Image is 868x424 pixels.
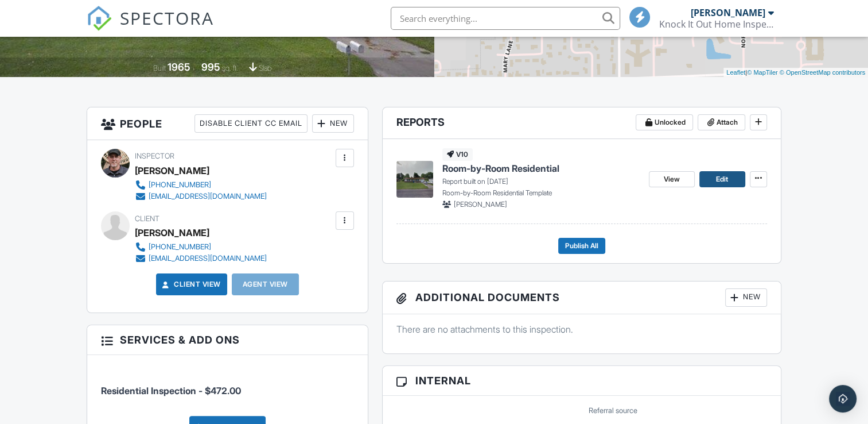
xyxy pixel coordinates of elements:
span: Residential Inspection - $472.00 [101,385,241,396]
a: [PHONE_NUMBER] [135,179,267,191]
div: [PERSON_NAME] [135,224,209,241]
h3: Services & Add ons [87,325,367,355]
div: 995 [201,61,220,73]
h3: Internal [383,366,781,396]
a: [EMAIL_ADDRESS][DOMAIN_NAME] [135,191,267,202]
span: Inspector [135,152,174,160]
div: Disable Client CC Email [194,114,308,133]
h3: People [87,107,367,140]
div: 1965 [168,61,190,73]
input: Search everything... [391,7,620,30]
span: SPECTORA [120,6,214,30]
a: Leaflet [726,69,745,76]
div: [PERSON_NAME] [135,162,209,179]
div: [EMAIL_ADDRESS][DOMAIN_NAME] [149,254,267,263]
li: Service: Residential Inspection [101,364,353,406]
a: SPECTORA [87,16,214,40]
div: | [723,68,868,78]
h3: Additional Documents [383,282,781,314]
span: slab [259,64,271,72]
label: Referral source [589,406,637,416]
a: [PHONE_NUMBER] [135,241,267,253]
div: Knock It Out Home Inspections of Illinois [659,18,774,30]
p: There are no attachments to this inspection. [396,323,767,336]
span: Built [153,64,166,72]
div: New [312,114,354,133]
span: sq. ft. [222,64,238,72]
div: New [725,288,767,307]
span: Client [135,214,159,223]
a: © MapTiler [747,69,778,76]
div: [PHONE_NUMBER] [149,242,211,252]
img: The Best Home Inspection Software - Spectora [87,6,112,31]
div: [PHONE_NUMBER] [149,180,211,190]
div: [PERSON_NAME] [691,7,765,18]
a: Client View [160,279,221,290]
a: © OpenStreetMap contributors [780,69,865,76]
a: [EMAIL_ADDRESS][DOMAIN_NAME] [135,253,267,264]
div: [EMAIL_ADDRESS][DOMAIN_NAME] [149,192,267,201]
div: Open Intercom Messenger [829,385,857,413]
